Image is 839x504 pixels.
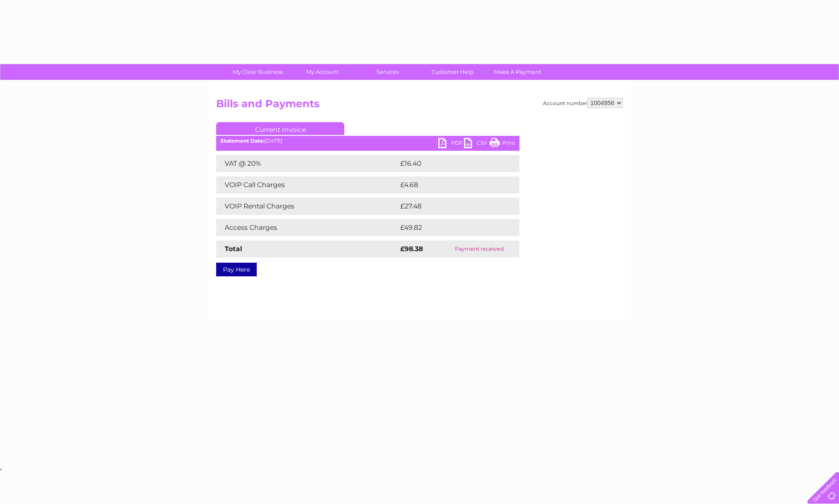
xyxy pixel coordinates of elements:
[398,219,502,236] td: £49.82
[216,176,398,193] td: VOIP Call Charges
[438,138,464,150] a: PDF
[398,155,502,172] td: £16.40
[216,263,257,276] a: Pay Here
[482,64,553,80] a: Make A Payment
[216,122,344,135] a: Current Invoice
[216,138,519,144] div: [DATE]
[225,245,242,253] strong: Total
[216,198,398,215] td: VOIP Rental Charges
[417,64,488,80] a: Customer Help
[220,138,264,144] b: Statement Date:
[398,198,502,215] td: £27.48
[543,98,623,108] div: Account number
[464,138,490,150] a: CSV
[400,245,423,253] strong: £98.38
[216,98,623,114] h2: Bills and Payments
[352,64,423,80] a: Services
[439,240,519,258] td: Payment received
[216,219,398,236] td: Access Charges
[398,176,500,193] td: £4.68
[216,155,398,172] td: VAT @ 20%
[490,138,515,150] a: Print
[287,64,358,80] a: My Account
[223,64,293,80] a: My Clear Business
